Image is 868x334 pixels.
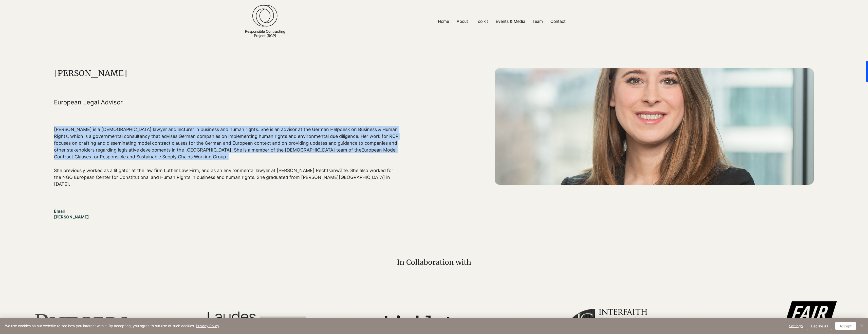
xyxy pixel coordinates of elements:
[547,16,569,27] a: Contact
[373,16,630,27] nav: Site
[789,322,803,330] span: Settings
[196,324,219,328] a: Privacy Policy
[530,16,545,27] p: Team
[493,16,528,27] p: Events & Media
[54,167,401,188] p: She previously worked as a litigator at the law firm Luther Law Firm, and as an environmental law...
[54,208,98,220] a: Email Michaela
[397,258,471,267] span: In Collaboration with
[245,29,285,38] a: Responsible ContractingProject (RCP)
[472,16,492,27] a: Toolkit
[548,16,568,27] p: Contact
[453,16,472,27] a: About
[807,322,832,330] button: Decline All
[54,126,401,160] p: [PERSON_NAME] is a [DEMOGRAPHIC_DATA] lawyer and lecturer in business and human rights. She is an...
[454,16,471,27] p: About
[835,322,856,330] button: Accept
[54,99,401,106] h5: European Legal Advisor
[435,16,452,27] p: Home
[54,208,98,220] span: Email [PERSON_NAME]
[492,16,529,27] a: Events & Media
[5,324,219,328] span: We use cookies on our website to see how you interact with it. By accepting, you agree to our use...
[434,16,453,27] a: Home
[529,16,547,27] a: Team
[859,323,865,329] img: Close
[473,16,491,27] p: Toolkit
[54,68,401,78] h1: [PERSON_NAME]
[859,322,865,330] button: Close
